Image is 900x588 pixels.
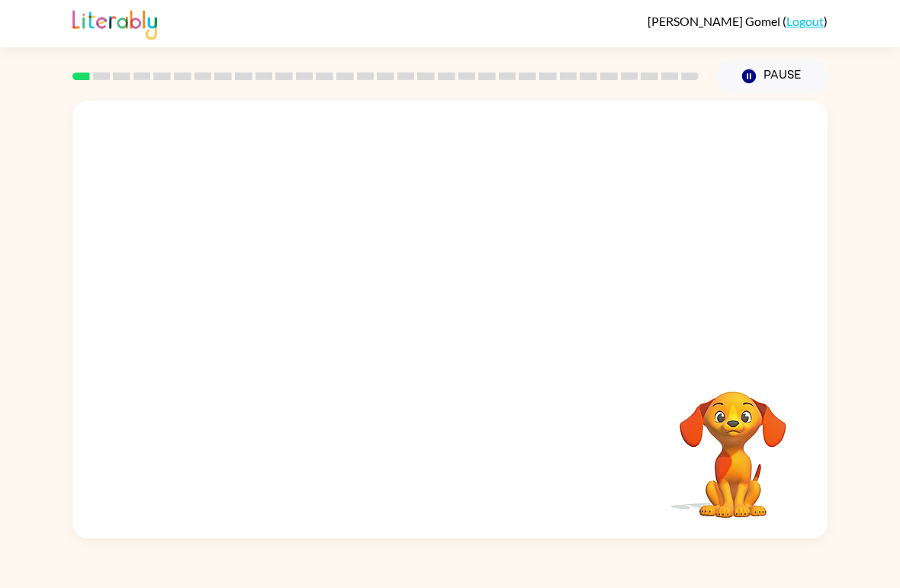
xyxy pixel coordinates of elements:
div: ( ) [648,14,828,28]
img: Literably [72,6,157,40]
a: Logout [786,14,824,28]
button: Pause [717,59,828,94]
video: Your browser must support playing .mp4 files to use Literably. Please try using another browser. [657,368,809,520]
span: [PERSON_NAME] Gomel [648,14,783,28]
